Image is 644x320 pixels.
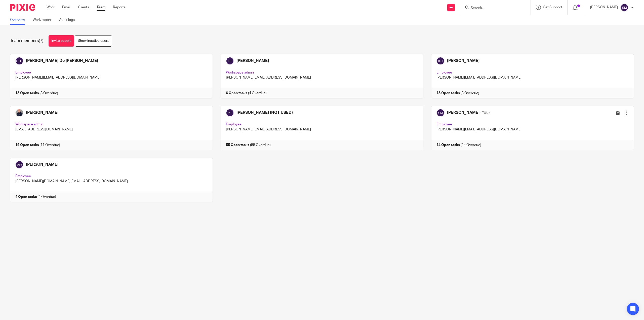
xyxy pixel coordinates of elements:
a: Work [47,5,55,10]
a: Invite people [49,35,74,47]
p: [PERSON_NAME] [590,5,618,10]
a: Audit logs [59,15,78,25]
a: Reports [113,5,126,10]
span: (7) [39,39,44,43]
span: Get Support [543,6,562,9]
a: Work report [33,15,55,25]
a: Clients [78,5,89,10]
img: svg%3E [620,4,628,12]
h1: Team members [10,38,44,44]
a: Team [97,5,105,10]
img: Pixie [10,4,35,11]
a: Overview [10,15,29,25]
a: Email [62,5,70,10]
input: Search [470,6,515,11]
a: Show inactive users [75,35,112,47]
